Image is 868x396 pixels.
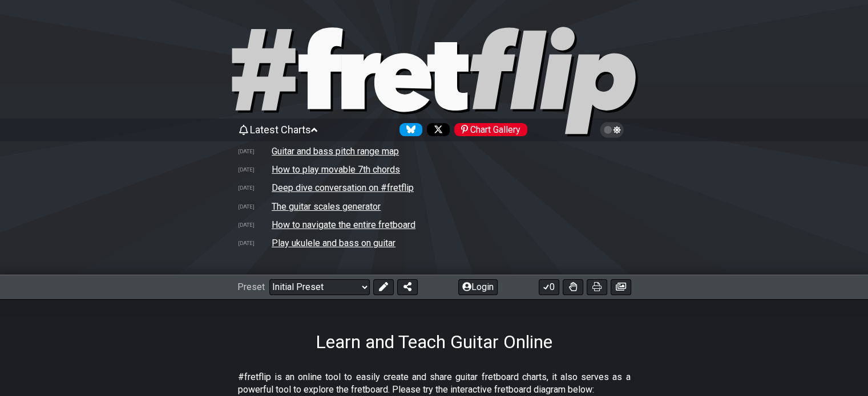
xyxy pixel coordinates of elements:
[373,279,394,295] button: Edit Preset
[397,279,418,295] button: Share Preset
[271,164,401,175] td: How to play movable 7th chords
[271,201,381,213] td: The guitar scales generator
[395,123,422,136] a: Follow #fretflip at Bluesky
[458,279,498,295] button: Login
[269,279,370,295] select: Preset
[237,234,631,252] tr: How to play ukulele and bass on your guitar
[237,237,272,249] td: [DATE]
[587,279,607,295] button: Print
[563,279,583,295] button: Toggle Dexterity for all fretkits
[237,161,631,179] tr: How to play movable 7th chords on guitar
[422,123,450,136] a: Follow #fretflip at X
[237,215,631,234] tr: Note patterns to navigate the entire fretboard
[237,219,272,231] td: [DATE]
[237,197,631,215] tr: How to create scale and chord charts
[611,279,631,295] button: Create image
[605,125,619,135] span: Toggle light / dark theme
[237,182,272,194] td: [DATE]
[271,145,399,157] td: Guitar and bass pitch range map
[271,182,414,194] td: Deep dive conversation on #fretflip
[271,237,396,249] td: Play ukulele and bass on guitar
[454,123,527,136] div: Chart Gallery
[237,142,631,161] tr: A chart showing pitch ranges for different string configurations and tunings
[237,179,631,197] tr: Deep dive conversation on #fretflip by Google NotebookLM
[250,124,311,136] span: Latest Charts
[237,201,272,213] td: [DATE]
[237,164,272,175] td: [DATE]
[237,281,265,292] span: Preset
[271,219,416,231] td: How to navigate the entire fretboard
[450,123,527,136] a: #fretflip at Pinterest
[237,145,272,157] td: [DATE]
[316,331,552,353] h1: Learn and Teach Guitar Online
[539,279,559,295] button: 0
